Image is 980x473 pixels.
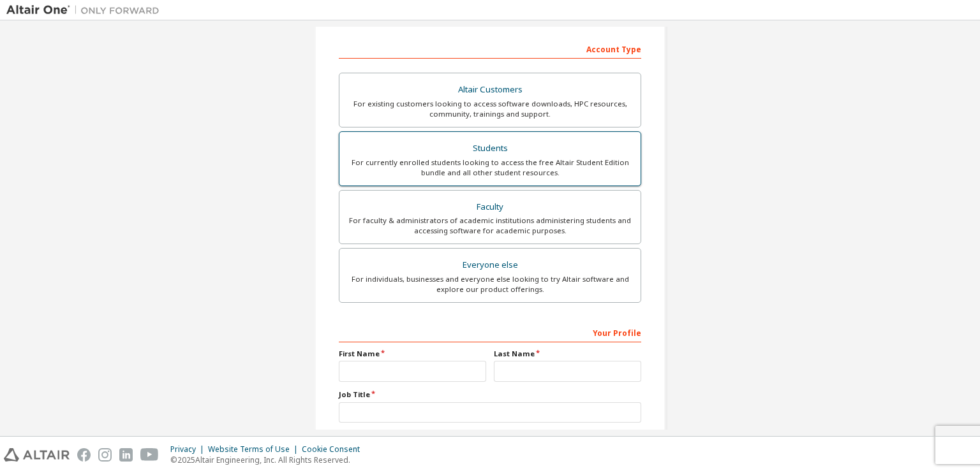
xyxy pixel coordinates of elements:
[302,444,367,455] div: Cookie Consent
[4,448,70,462] img: altair_logo.svg
[98,448,112,462] img: instagram.svg
[208,444,302,455] div: Website Terms of Use
[140,448,159,462] img: youtube.svg
[339,38,641,59] div: Account Type
[347,157,633,178] div: For currently enrolled students looking to access the free Altair Student Edition bundle and all ...
[170,444,208,455] div: Privacy
[494,349,641,359] label: Last Name
[347,256,633,274] div: Everyone else
[347,215,633,236] div: For faculty & administrators of academic institutions administering students and accessing softwa...
[347,274,633,295] div: For individuals, businesses and everyone else looking to try Altair software and explore our prod...
[339,322,641,342] div: Your Profile
[347,99,633,119] div: For existing customers looking to access software downloads, HPC resources, community, trainings ...
[119,448,133,462] img: linkedin.svg
[347,81,633,99] div: Altair Customers
[6,4,166,17] img: Altair One
[170,455,367,465] p: © 2025 Altair Engineering, Inc. All Rights Reserved.
[77,448,91,462] img: facebook.svg
[347,140,633,157] div: Students
[339,349,486,359] label: First Name
[347,198,633,216] div: Faculty
[339,389,641,400] label: Job Title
